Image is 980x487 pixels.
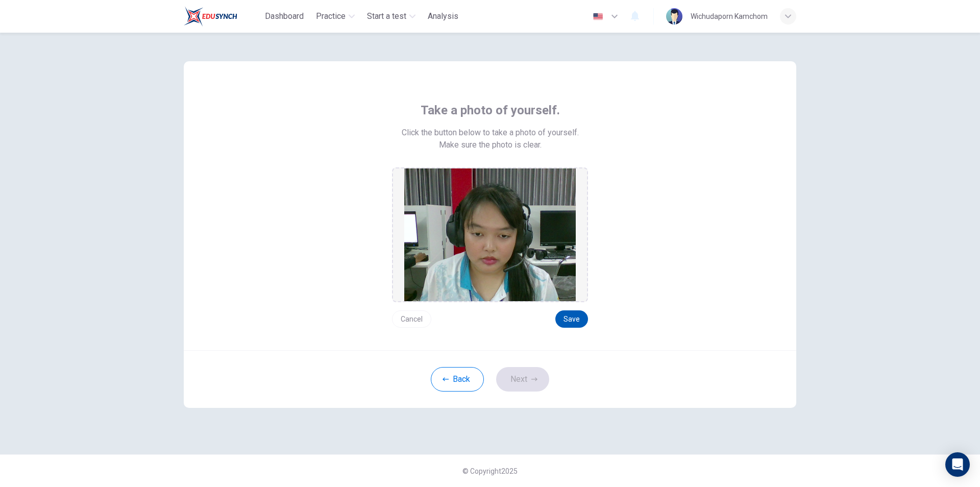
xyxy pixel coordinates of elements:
button: Cancel [392,310,431,328]
span: Practice [316,10,346,22]
span: Click the button below to take a photo of yourself. [402,127,579,139]
img: en [592,13,604,20]
span: Dashboard [265,10,304,22]
button: Analysis [424,7,462,26]
div: Open Intercom Messenger [945,452,970,477]
button: Save [555,310,588,328]
img: Train Test logo [184,6,237,27]
button: Practice [312,7,359,26]
span: Start a test [367,10,406,22]
span: Make sure the photo is clear. [439,139,542,151]
span: Analysis [428,10,458,22]
button: Dashboard [261,7,308,26]
img: Profile picture [666,8,682,25]
span: © Copyright 2025 [462,467,518,475]
button: Start a test [363,7,420,26]
img: preview screemshot [404,168,576,301]
a: Train Test logo [184,6,261,27]
button: Back [431,367,484,392]
span: Take a photo of yourself. [421,102,560,118]
div: Wichudaporn Kamchom [691,10,768,22]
